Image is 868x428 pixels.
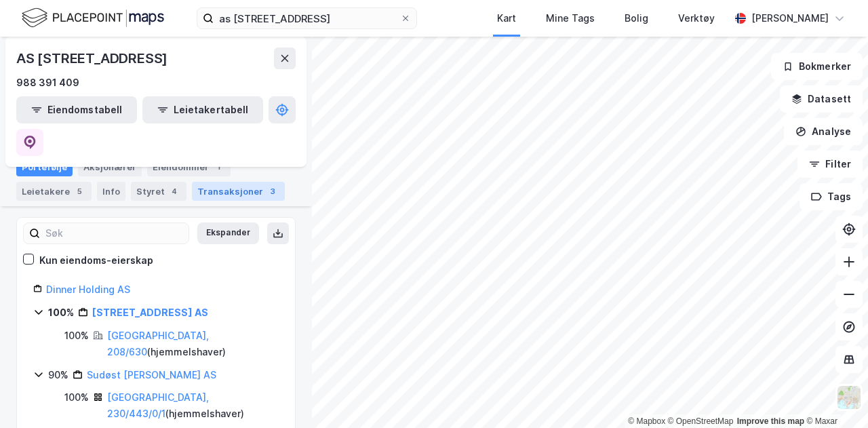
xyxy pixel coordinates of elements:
[800,363,868,428] div: Kontrollprogram for chat
[737,416,804,426] a: Improve this map
[192,182,285,201] div: Transaksjoner
[668,416,734,426] a: OpenStreetMap
[64,328,89,344] div: 100%
[48,367,68,383] div: 90%
[107,391,209,419] a: [GEOGRAPHIC_DATA], 230/443/0/1
[780,85,863,113] button: Datasett
[87,369,216,381] a: Sudøst [PERSON_NAME] AS
[107,330,209,357] a: [GEOGRAPHIC_DATA], 208/630
[97,182,125,201] div: Info
[46,284,130,295] a: Dinner Holding AS
[16,75,79,91] div: 988 391 409
[266,184,279,198] div: 3
[142,96,263,123] button: Leietakertabell
[678,10,715,26] div: Verktøy
[628,416,665,426] a: Mapbox
[131,182,186,201] div: Styret
[800,183,863,210] button: Tags
[92,307,208,318] a: [STREET_ADDRESS] AS
[625,10,648,26] div: Bolig
[48,305,74,321] div: 100%
[497,10,516,26] div: Kart
[546,10,595,26] div: Mine Tags
[39,252,153,269] div: Kun eiendoms-eierskap
[797,151,863,178] button: Filter
[784,118,863,145] button: Analyse
[771,53,863,80] button: Bokmerker
[107,389,279,422] div: ( hjemmelshaver )
[16,182,92,201] div: Leietakere
[800,363,868,428] iframe: Chat Widget
[751,10,829,26] div: [PERSON_NAME]
[16,96,137,123] button: Eiendomstabell
[64,389,89,406] div: 100%
[16,47,170,69] div: AS [STREET_ADDRESS]
[40,223,189,244] input: Søk
[73,184,86,198] div: 5
[22,6,164,30] img: logo.f888ab2527a4732fd821a326f86c7f29.svg
[197,222,259,244] button: Ekspander
[167,184,181,198] div: 4
[214,8,400,28] input: Søk på adresse, matrikkel, gårdeiere, leietakere eller personer
[107,328,279,360] div: ( hjemmelshaver )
